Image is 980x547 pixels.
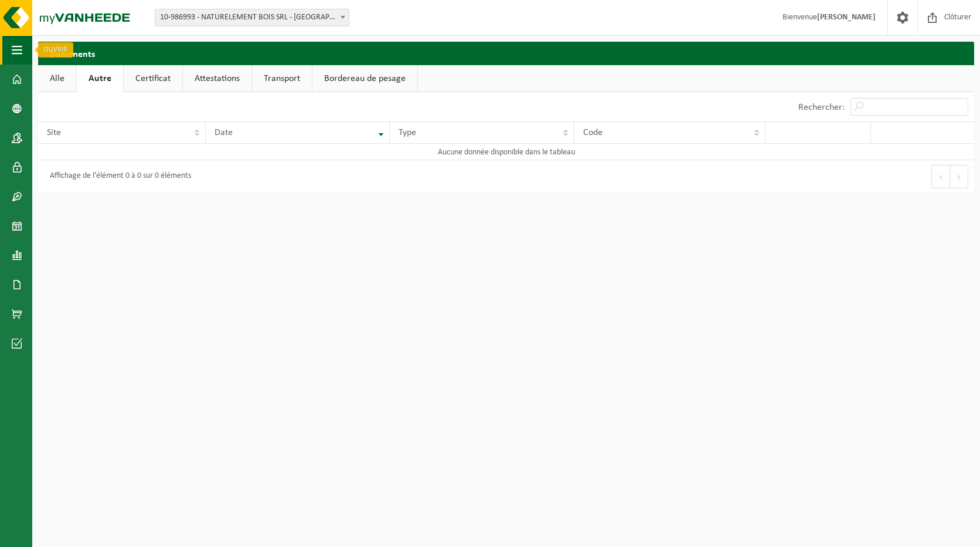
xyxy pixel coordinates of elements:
span: Type [399,128,416,137]
button: Next [950,165,968,188]
span: Site [47,128,61,137]
button: Previous [931,165,950,188]
span: Date [215,128,233,137]
span: 10-986993 - NATURELEMENT BOIS SRL - LIMELETTE [155,9,349,26]
h2: Documents [38,42,974,65]
span: Code [583,128,603,137]
td: Aucune donnée disponible dans le tableau [38,144,974,160]
strong: [PERSON_NAME] [817,13,876,22]
a: Autre [77,65,123,92]
a: Transport [252,65,312,92]
a: Attestations [183,65,251,92]
a: Bordereau de pesage [312,65,417,92]
label: Rechercher: [798,103,845,112]
a: Certificat [124,65,182,92]
a: Alle [38,65,76,92]
div: Affichage de l'élément 0 à 0 sur 0 éléments [44,166,191,187]
span: 10-986993 - NATURELEMENT BOIS SRL - LIMELETTE [155,9,349,26]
